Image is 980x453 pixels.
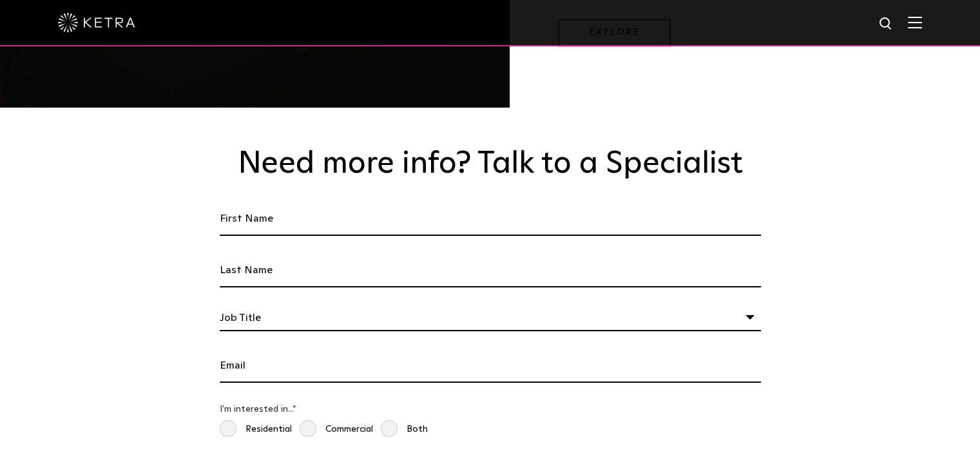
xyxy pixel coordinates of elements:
input: Email [220,349,761,383]
input: First Name [220,202,761,236]
input: Last Name [220,254,761,287]
h2: Need more info? Talk to a Specialist [216,146,764,183]
div: Job Title [220,305,761,331]
span: Residential [220,420,292,439]
span: Commercial [300,420,373,439]
span: Both [381,420,428,439]
img: ketra-logo-2019-white [58,13,135,32]
img: search icon [878,16,894,32]
img: Hamburger%20Nav.svg [908,16,922,28]
span: I'm interested in... [220,405,293,414]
